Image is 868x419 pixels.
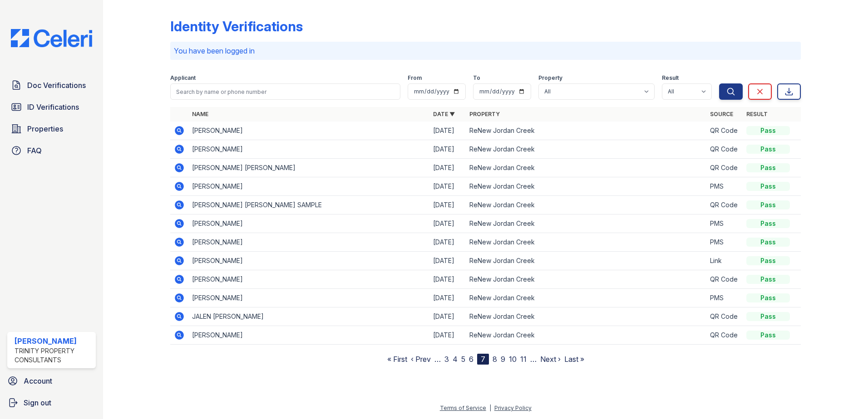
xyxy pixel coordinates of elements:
div: Pass [746,256,790,265]
div: | [489,404,491,411]
td: [DATE] [429,307,466,326]
label: To [473,74,480,82]
td: [DATE] [429,177,466,196]
div: Trinity Property Consultants [15,346,92,365]
td: PMS [706,233,743,252]
td: ReNew Jordan Creek [466,252,707,270]
td: [DATE] [429,122,466,140]
span: … [434,354,441,365]
td: [DATE] [429,140,466,159]
a: « First [387,355,407,364]
a: ‹ Prev [411,355,431,364]
a: Result [746,111,768,117]
td: Link [706,252,743,270]
td: [DATE] [429,196,466,214]
div: 7 [477,354,489,365]
td: ReNew Jordan Creek [466,122,707,140]
td: QR Code [706,140,743,159]
label: Property [538,74,562,82]
a: Source [710,111,733,117]
td: [DATE] [429,289,466,307]
a: Next › [540,355,561,364]
label: From [408,74,422,82]
a: FAQ [7,141,96,160]
td: ReNew Jordan Creek [466,233,707,252]
td: [PERSON_NAME] [188,270,429,289]
td: [DATE] [429,252,466,270]
td: ReNew Jordan Creek [466,196,707,214]
div: Pass [746,219,790,228]
div: Pass [746,312,790,321]
td: QR Code [706,326,743,345]
div: Pass [746,163,790,172]
a: 4 [453,355,458,364]
td: QR Code [706,159,743,177]
div: Pass [746,182,790,191]
div: Pass [746,238,790,247]
td: [PERSON_NAME] [188,214,429,233]
td: ReNew Jordan Creek [466,270,707,289]
span: … [530,354,537,365]
label: Result [662,74,679,82]
td: QR Code [706,122,743,140]
a: 8 [493,355,497,364]
td: JALEN [PERSON_NAME] [188,307,429,326]
div: Pass [746,275,790,284]
td: ReNew Jordan Creek [466,307,707,326]
td: [DATE] [429,326,466,345]
a: Properties [7,120,96,138]
a: Last » [564,355,584,364]
div: Pass [746,293,790,302]
div: [PERSON_NAME] [15,336,92,346]
span: Properties [27,123,63,134]
a: Name [192,111,208,117]
a: Doc Verifications [7,76,96,94]
td: ReNew Jordan Creek [466,326,707,345]
a: Privacy Policy [494,404,532,411]
td: QR Code [706,196,743,214]
td: ReNew Jordan Creek [466,177,707,196]
span: FAQ [27,145,42,156]
td: [DATE] [429,270,466,289]
td: PMS [706,214,743,233]
td: [PERSON_NAME] [188,326,429,345]
td: ReNew Jordan Creek [466,140,707,159]
a: 9 [501,355,505,364]
td: ReNew Jordan Creek [466,289,707,307]
td: [PERSON_NAME] [188,233,429,252]
a: 11 [520,355,527,364]
label: Applicant [170,74,196,82]
a: 3 [444,355,449,364]
td: [DATE] [429,233,466,252]
td: [PERSON_NAME] [188,289,429,307]
td: QR Code [706,270,743,289]
div: Identity Verifications [170,18,303,34]
td: PMS [706,177,743,196]
td: [PERSON_NAME] [188,252,429,270]
td: [PERSON_NAME] [188,140,429,159]
td: ReNew Jordan Creek [466,159,707,177]
a: Account [4,372,99,390]
a: 10 [509,355,517,364]
span: Account [24,375,52,386]
a: Sign out [4,394,99,412]
td: [PERSON_NAME] [PERSON_NAME] SAMPLE [188,196,429,214]
a: Date ▼ [433,111,455,117]
input: Search by name or phone number [170,83,400,100]
td: QR Code [706,307,743,326]
td: ReNew Jordan Creek [466,214,707,233]
a: Property [469,111,500,117]
a: 6 [469,355,473,364]
td: [PERSON_NAME] [188,177,429,196]
a: Terms of Service [440,404,486,411]
div: Pass [746,145,790,154]
td: PMS [706,289,743,307]
img: CE_Logo_Blue-a8612792a0a2168367f1c8372b55b34899dd931a85d93a1a3d3e32e68fde9ad4.png [4,29,99,47]
span: Doc Verifications [27,80,86,91]
td: [DATE] [429,159,466,177]
span: ID Verifications [27,102,79,112]
a: 5 [461,355,465,364]
div: Pass [746,126,790,135]
td: [DATE] [429,214,466,233]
